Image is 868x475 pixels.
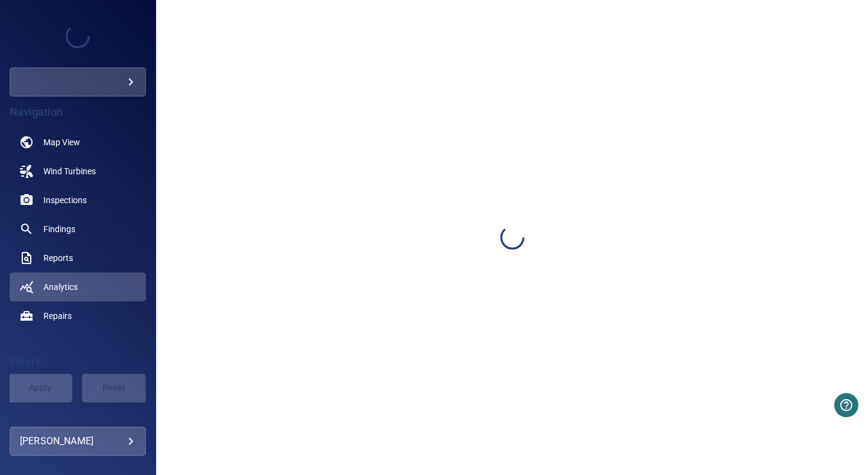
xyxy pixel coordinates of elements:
[10,106,146,118] h4: Navigation
[20,432,136,451] div: [PERSON_NAME]
[43,281,78,293] span: Analytics
[43,136,80,148] span: Map View
[10,186,146,215] a: inspections noActive
[43,223,75,235] span: Findings
[10,157,146,186] a: windturbines noActive
[10,356,146,368] h4: Filters
[10,244,146,272] a: reports noActive
[43,252,73,264] span: Reports
[10,301,146,330] a: repairs noActive
[10,272,146,301] a: analytics active
[43,165,96,177] span: Wind Turbines
[10,68,146,96] div: amegni
[43,194,87,206] span: Inspections
[43,310,72,322] span: Repairs
[10,128,146,157] a: map noActive
[10,215,146,244] a: findings noActive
